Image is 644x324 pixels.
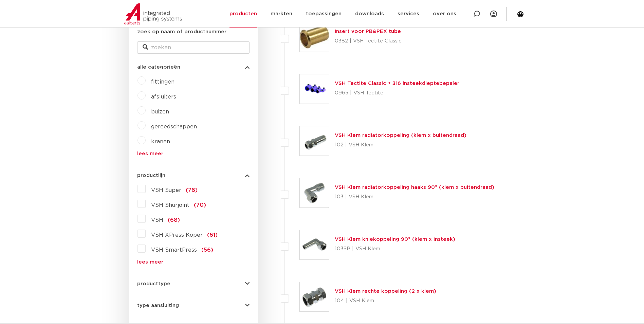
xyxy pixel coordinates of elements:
[201,247,213,253] span: (56)
[300,22,329,52] img: Thumbnail for Insert voor PB&PEX tube
[137,65,180,70] span: alle categorieën
[194,202,206,208] span: (70)
[335,36,402,47] p: 0382 | VSH Tectite Classic
[335,140,466,150] p: 102 | VSH Klem
[335,244,455,254] p: 103SP | VSH Klem
[137,281,250,286] button: producttype
[335,88,459,98] p: 0965 | VSH Tectite
[300,126,329,156] img: Thumbnail for VSH Klem radiatorkoppeling (klem x buitendraad)
[300,230,329,259] img: Thumbnail for VSH Klem kniekoppeling 90° (klem x insteek)
[300,178,329,208] img: Thumbnail for VSH Klem radiatorkoppeling haaks 90° (klem x buitendraad)
[335,81,459,86] a: VSH Tectite Classic + 316 insteekdieptebepaler
[137,303,179,308] span: type aansluiting
[335,185,494,190] a: VSH Klem radiatorkoppeling haaks 90° (klem x buitendraad)
[137,303,250,308] button: type aansluiting
[151,139,170,144] a: kranen
[137,281,170,286] span: producttype
[151,217,163,223] span: VSH
[335,133,466,138] a: VSH Klem radiatorkoppeling (klem x buitendraad)
[300,282,329,311] img: Thumbnail for VSH Klem rechte koppeling (2 x klem)
[151,247,197,253] span: VSH SmartPress
[207,232,218,238] span: (61)
[186,187,198,193] span: (76)
[137,65,250,70] button: alle categorieën
[335,29,401,34] a: Insert voor PB&PEX tube
[151,187,181,193] span: VSH Super
[137,151,250,156] a: lees meer
[137,259,250,265] a: lees meer
[137,173,250,178] button: productlijn
[335,295,436,306] p: 104 | VSH Klem
[151,79,174,85] a: fittingen
[335,192,494,202] p: 103 | VSH Klem
[137,28,226,36] label: zoek op naam of productnummer
[335,237,455,242] a: VSH Klem kniekoppeling 90° (klem x insteek)
[137,41,250,54] input: zoeken
[168,217,180,223] span: (68)
[151,202,189,208] span: VSH Shurjoint
[151,109,169,114] a: buizen
[151,94,176,100] a: afsluiters
[137,173,165,178] span: productlijn
[335,289,436,294] a: VSH Klem rechte koppeling (2 x klem)
[300,74,329,104] img: Thumbnail for VSH Tectite Classic + 316 insteekdieptebepaler
[151,232,203,238] span: VSH XPress Koper
[151,124,197,129] a: gereedschappen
